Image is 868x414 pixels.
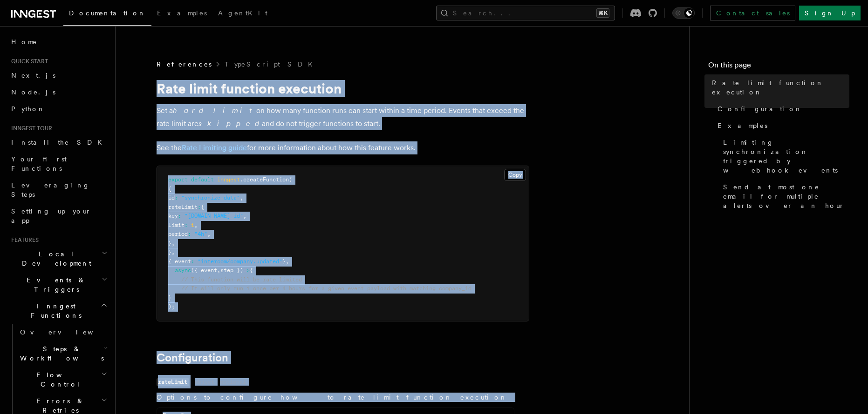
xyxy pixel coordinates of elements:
[718,104,802,114] span: Configuration
[171,240,175,247] span: ,
[7,203,109,229] a: Setting up your app
[63,3,151,26] a: Documentation
[168,194,175,201] span: id
[7,125,52,132] span: Inngest tour
[708,60,849,74] h4: On this page
[7,151,109,177] a: Your first Functions
[157,80,529,97] h1: Rate limit function execution
[168,204,198,210] span: rateLimit
[69,9,146,17] span: Documentation
[7,301,101,320] span: Inngest Functions
[719,179,849,214] a: Send at most one email for multiple alerts over an hour
[182,143,247,152] a: Rate Limiting guide
[198,119,262,128] em: skipped
[16,367,109,393] button: Flow Control
[220,378,246,386] dd: optional
[175,267,191,274] span: async
[11,72,55,79] span: Next.js
[198,204,201,210] span: :
[7,84,109,100] a: Node.js
[16,370,101,389] span: Flow Control
[11,105,45,113] span: Python
[201,204,204,210] span: {
[708,74,849,100] a: Rate limit function execution
[16,324,109,341] a: Overview
[714,117,849,134] a: Examples
[168,240,171,247] span: }
[7,58,48,65] span: Quick start
[243,213,246,219] span: ,
[436,6,615,20] button: Search...⌘K
[168,186,171,192] span: {
[714,100,849,117] a: Configuration
[16,341,109,367] button: Steps & Workflows
[171,249,175,255] span: ,
[7,134,109,151] a: Install the SDK
[151,3,212,25] a: Examples
[185,213,243,219] span: "[DOMAIN_NAME]_id"
[168,249,171,255] span: }
[175,194,178,201] span: :
[286,258,289,265] span: ,
[712,78,849,97] span: Rate limit function execution
[11,207,91,224] span: Setting up your app
[217,176,240,183] span: inngest
[168,303,175,310] span: );
[207,231,211,237] span: ,
[240,176,289,183] span: .createFunction
[157,378,189,386] code: rateLimit
[178,213,181,219] span: :
[7,236,39,244] span: Features
[11,155,67,172] span: Your first Functions
[181,276,302,283] span: // This function will be rate limited
[11,139,108,146] span: Install the SDK
[11,181,90,198] span: Leveraging Steps
[191,176,214,183] span: default
[168,222,185,228] span: limit
[191,258,194,265] span: :
[181,194,240,201] span: "synchronize-data"
[181,285,472,292] span: // It will only run 1 once per 4 hours for a given event payload with matching company_id
[157,393,514,402] p: Options to configure how to rate limit function execution
[243,267,250,274] span: =>
[168,294,171,301] span: }
[198,258,282,265] span: "intercom/company.updated"
[7,272,109,298] button: Events & Triggers
[168,176,188,183] span: export
[718,121,767,130] span: Examples
[723,182,849,210] span: Send at most one email for multiple alerts over an hour
[188,231,191,237] span: :
[7,100,109,117] a: Python
[596,8,609,18] kbd: ⌘K
[157,104,529,130] p: Set a on how many function runs can start within a time period. Events that exceed the rate limit...
[7,67,109,84] a: Next.js
[157,9,207,17] span: Examples
[289,176,292,183] span: (
[212,3,273,25] a: AgentKit
[11,37,37,47] span: Home
[157,141,529,154] p: See the for more information about how this feature works.
[710,6,795,20] a: Contact sales
[7,249,102,268] span: Local Development
[220,267,243,274] span: step })
[217,267,220,274] span: ,
[191,267,217,274] span: ({ event
[282,258,286,265] span: }
[719,134,849,179] a: Limiting synchronization triggered by webhook events
[157,351,228,364] a: Configuration
[194,231,207,237] span: "4h"
[194,222,198,228] span: ,
[250,267,253,274] span: {
[7,246,109,272] button: Local Development
[672,7,695,19] button: Toggle dark mode
[723,138,849,175] span: Limiting synchronization triggered by webhook events
[7,275,102,294] span: Events & Triggers
[799,6,861,20] a: Sign Up
[7,298,109,324] button: Inngest Functions
[168,231,188,237] span: period
[218,9,267,17] span: AgentKit
[185,222,188,228] span: :
[504,169,526,181] button: Copy
[168,213,178,219] span: key
[195,378,214,386] dd: object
